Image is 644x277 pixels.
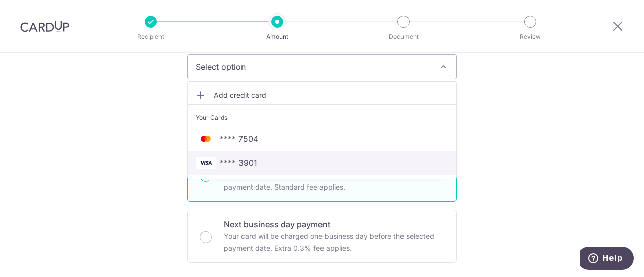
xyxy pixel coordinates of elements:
[196,113,227,123] span: Your Cards
[224,230,444,254] p: Your card will be charged one business day before the selected payment date. Extra 0.3% fee applies.
[580,247,634,272] iframe: Opens a widget where you can find more information
[196,157,216,169] img: VISA
[224,218,444,230] p: Next business day payment
[240,32,314,42] p: Amount
[187,54,457,79] button: Select option
[493,32,568,42] p: Review
[224,169,444,193] p: Your card will be charged three business days before the selected payment date. Standard fee appl...
[196,133,216,145] img: MASTERCARD
[114,32,188,42] p: Recipient
[196,61,430,73] span: Select option
[366,32,441,42] p: Document
[214,90,448,100] span: Add credit card
[187,81,457,179] ul: Select option
[188,86,456,104] a: Add credit card
[20,20,69,32] img: CardUp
